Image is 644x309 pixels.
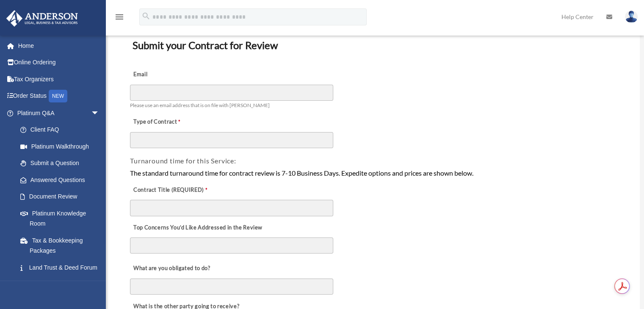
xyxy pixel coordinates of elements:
a: Platinum Q&Aarrow_drop_down [6,105,112,121]
a: Platinum Knowledge Room [12,205,112,232]
div: NEW [49,90,67,102]
a: Document Review [12,188,108,205]
a: Portal Feedback [12,276,112,293]
h3: Submit your Contract for Review [129,36,619,54]
a: Tax & Bookkeeping Packages [12,232,112,259]
a: menu [114,15,124,22]
i: search [141,11,151,21]
a: Platinum Walkthrough [12,138,112,155]
span: arrow_drop_down [91,105,108,122]
a: Answered Questions [12,171,112,188]
label: Top Concerns You’d Like Addressed in the Review [130,222,265,234]
label: Email [130,69,215,81]
img: Anderson Advisors Platinum Portal [4,10,80,27]
label: Contract Title (REQUIRED) [130,184,215,196]
span: Turnaround time for this Service: [130,157,236,165]
a: Order StatusNEW [6,88,112,105]
a: Online Ordering [6,54,112,71]
a: Tax Organizers [6,71,112,88]
i: menu [114,12,124,22]
span: Please use an email address that is on file with [PERSON_NAME] [130,102,270,108]
label: Type of Contract [130,116,215,128]
a: Submit a Question [12,155,112,172]
a: Home [6,37,112,54]
label: What are you obligated to do? [130,263,215,275]
a: Client FAQ [12,121,112,138]
a: Land Trust & Deed Forum [12,259,112,276]
img: User Pic [625,11,638,23]
div: The standard turnaround time for contract review is 7-10 Business Days. Expedite options and pric... [130,168,618,179]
